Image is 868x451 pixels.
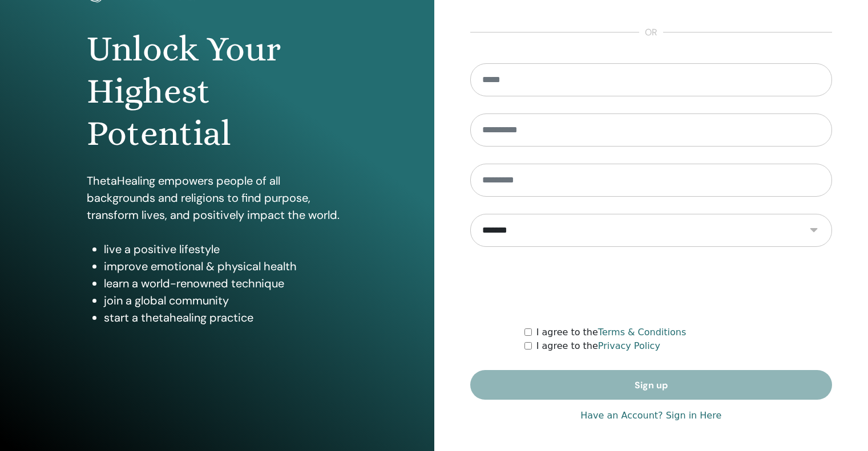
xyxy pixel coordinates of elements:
iframe: reCAPTCHA [564,264,738,308]
label: I agree to the [536,326,687,339]
a: Privacy Policy [598,340,660,351]
a: Terms & Conditions [598,327,686,338]
li: improve emotional & physical health [104,258,348,275]
li: learn a world-renowned technique [104,275,348,292]
label: I agree to the [536,339,660,353]
h1: Unlock Your Highest Potential [87,28,348,155]
span: or [639,26,663,39]
p: ThetaHealing empowers people of all backgrounds and religions to find purpose, transform lives, a... [87,172,348,224]
li: join a global community [104,292,348,309]
a: Have an Account? Sign in Here [580,409,721,422]
li: start a thetahealing practice [104,309,348,326]
li: live a positive lifestyle [104,241,348,258]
